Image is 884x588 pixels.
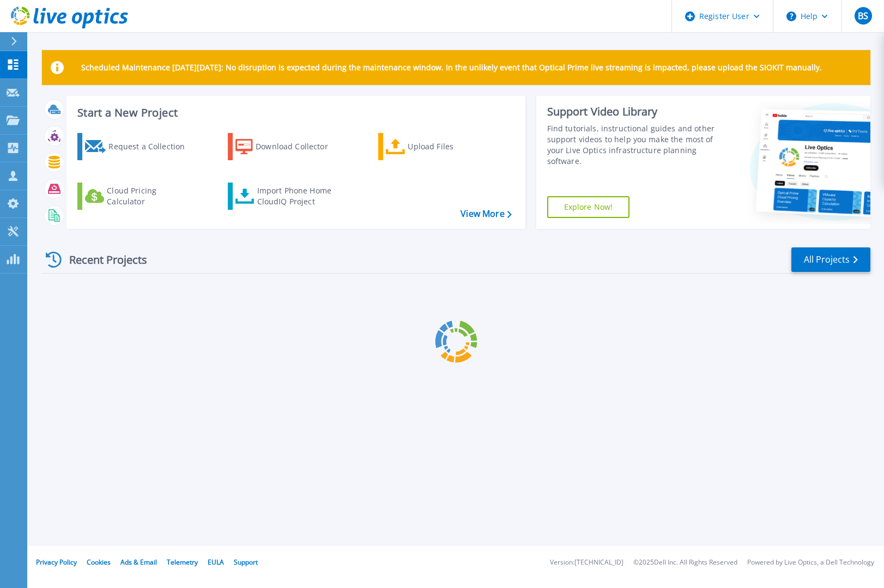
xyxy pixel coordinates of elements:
[208,557,224,567] a: EULA
[858,11,868,20] span: BS
[234,557,258,567] a: Support
[791,247,870,272] a: All Projects
[107,185,194,207] div: Cloud Pricing Calculator
[547,123,716,167] div: Find tutorials, instructional guides and other support videos to help you make the most of your L...
[633,559,737,566] li: © 2025 Dell Inc. All Rights Reserved
[256,136,343,157] div: Download Collector
[87,557,111,567] a: Cookies
[228,133,349,160] a: Download Collector
[120,557,157,567] a: Ads & Email
[77,133,199,160] a: Request a Collection
[81,63,822,72] p: Scheduled Maintenance [DATE][DATE]: No disruption is expected during the maintenance window. In t...
[747,559,874,566] li: Powered by Live Optics, a Dell Technology
[547,105,716,119] div: Support Video Library
[36,557,77,567] a: Privacy Policy
[77,183,199,210] a: Cloud Pricing Calculator
[108,136,196,157] div: Request a Collection
[77,107,511,119] h3: Start a New Project
[257,185,342,207] div: Import Phone Home CloudIQ Project
[461,209,511,219] a: View More
[42,246,162,273] div: Recent Projects
[547,196,630,218] a: Explore Now!
[550,559,623,566] li: Version: [TECHNICAL_ID]
[408,136,495,157] div: Upload Files
[167,557,198,567] a: Telemetry
[378,133,500,160] a: Upload Files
